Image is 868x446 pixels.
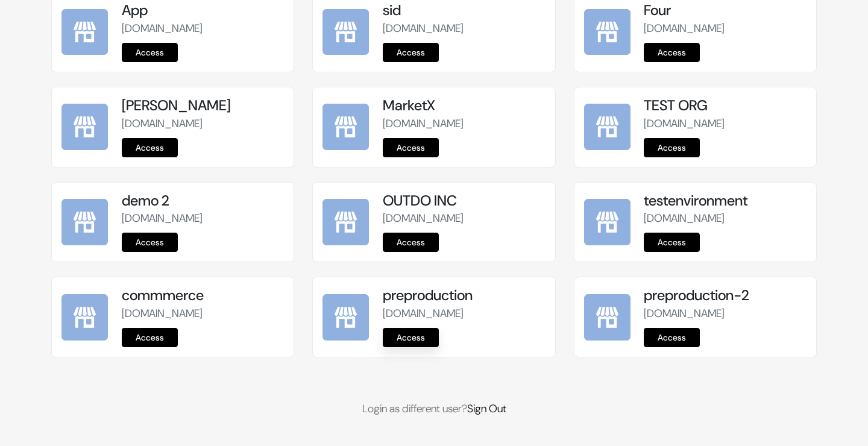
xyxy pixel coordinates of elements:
[584,9,631,55] img: Four
[122,306,284,322] p: [DOMAIN_NAME]
[322,294,369,341] img: preproduction
[122,2,284,19] h5: App
[322,9,369,55] img: sid
[584,199,631,245] img: testenvironment
[584,294,631,341] img: preproduction-2
[383,210,545,227] p: [DOMAIN_NAME]
[61,9,108,55] img: App
[122,233,178,252] a: Access
[122,43,178,62] a: Access
[51,401,817,417] p: Login as different user?
[383,306,545,322] p: [DOMAIN_NAME]
[584,104,631,150] img: TEST ORG
[644,116,806,132] p: [DOMAIN_NAME]
[122,97,284,115] h5: [PERSON_NAME]
[61,104,108,150] img: kamal Da
[644,210,806,227] p: [DOMAIN_NAME]
[383,192,545,210] h5: OUTDO INC
[322,199,369,245] img: OUTDO INC
[644,138,700,157] a: Access
[383,2,545,19] h5: sid
[383,116,545,132] p: [DOMAIN_NAME]
[644,97,806,115] h5: TEST ORG
[61,294,108,341] img: commmerce
[383,328,439,347] a: Access
[644,328,700,347] a: Access
[122,20,284,37] p: [DOMAIN_NAME]
[644,192,806,210] h5: testenvironment
[644,2,806,19] h5: Four
[122,287,284,304] h5: commmerce
[122,138,178,157] a: Access
[122,116,284,132] p: [DOMAIN_NAME]
[61,199,108,245] img: demo 2
[122,210,284,227] p: [DOMAIN_NAME]
[122,192,284,210] h5: demo 2
[644,20,806,37] p: [DOMAIN_NAME]
[383,20,545,37] p: [DOMAIN_NAME]
[383,138,439,157] a: Access
[644,287,806,304] h5: preproduction-2
[383,43,439,62] a: Access
[644,233,700,252] a: Access
[322,104,369,150] img: MarketX
[383,233,439,252] a: Access
[644,43,700,62] a: Access
[644,306,806,322] p: [DOMAIN_NAME]
[122,328,178,347] a: Access
[467,401,506,416] a: Sign Out
[383,97,545,115] h5: MarketX
[383,287,545,304] h5: preproduction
